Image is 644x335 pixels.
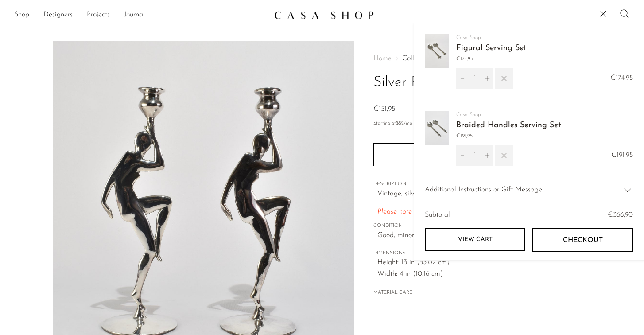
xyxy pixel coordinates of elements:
p: Starting at /mo with Affirm. [373,120,573,128]
span: Please note all archive sale purchases are final sale. [377,208,534,215]
a: Figural Serving Set [456,44,526,52]
a: Collections [402,55,435,62]
button: Decrement [456,68,469,89]
ul: NEW HEADER MENU [14,8,267,23]
nav: Breadcrumbs [373,55,573,62]
span: DESCRIPTION [373,180,573,188]
span: €174,95 [610,73,633,84]
a: Projects [87,9,110,21]
img: Braided Handles Serving Set [425,111,449,145]
span: Good; minor vintage wear includes tarnish spots throughout. [377,230,573,242]
span: €191,95 [456,132,561,140]
a: Shop [14,9,29,21]
button: Increment [481,68,493,89]
button: Checkout [532,228,633,252]
nav: Desktop navigation [14,8,267,23]
img: Figural Serving Set [425,34,449,68]
p: Vintage, silver-plated figural candleholders, set of two. [377,188,573,200]
span: Home [373,55,392,62]
span: Subtotal [425,210,450,221]
span: €151,95 [373,105,395,113]
span: $52 [396,121,404,126]
button: Increment [481,145,493,166]
span: DIMENSIONS [373,249,573,257]
a: Journal [124,9,145,21]
h1: Silver Figural Candleholders [373,71,573,94]
button: Add to cart [373,143,573,166]
input: Quantity [469,145,481,166]
a: Casa Shop [456,112,481,117]
input: Quantity [469,68,481,89]
span: Height: 13 in (33.02 cm) [377,257,573,269]
span: CONDITION [373,222,573,230]
a: Braided Handles Serving Set [456,121,561,129]
a: Casa Shop [456,35,481,40]
a: View cart [425,228,525,251]
div: Additional Instructions or Gift Message [425,177,633,203]
span: €174,95 [456,55,526,63]
span: Checkout [563,236,603,245]
span: Additional Instructions or Gift Message [425,184,542,196]
button: MATERIAL CARE [373,290,412,296]
span: Width: 4 in (10.16 cm) [377,269,573,280]
span: €366,90 [608,211,633,218]
span: €191,95 [611,150,633,161]
a: Designers [43,9,73,21]
button: Decrement [456,145,469,166]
